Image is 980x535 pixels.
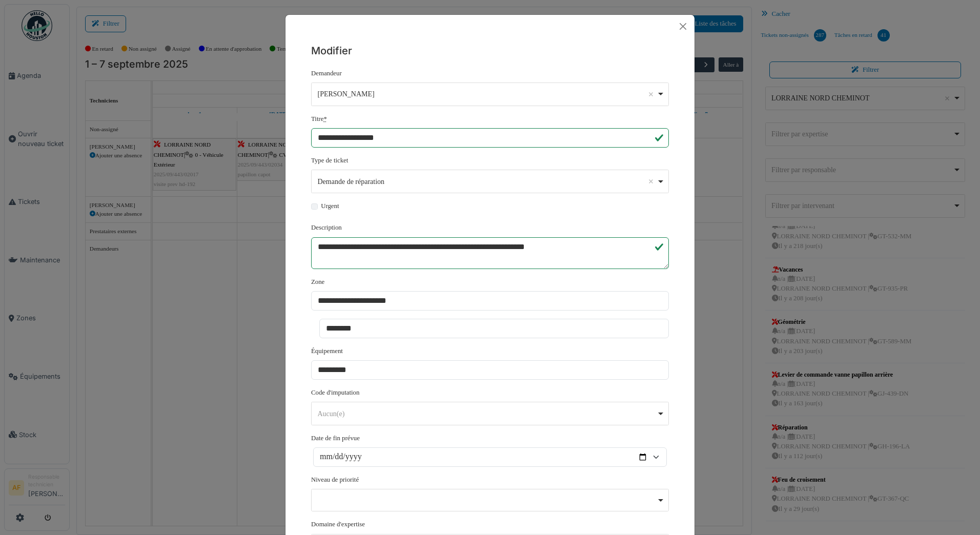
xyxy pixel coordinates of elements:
div: Aucun(e) [318,408,657,419]
label: Zone [311,277,324,287]
label: Demandeur [311,69,342,78]
label: Domaine d'expertise [311,520,365,529]
button: Remove item: '13369' [646,89,656,99]
div: [PERSON_NAME] [318,89,657,99]
label: Type de ticket [311,156,348,166]
label: Niveau de priorité [311,475,359,485]
button: Remove item: '795' [646,176,656,187]
label: Titre [311,114,327,124]
label: Urgent [321,201,339,211]
div: Demande de réparation [318,176,657,187]
label: Date de fin prévue [311,434,360,443]
h5: Modifier [311,43,669,58]
label: Description [311,223,342,233]
label: Équipement [311,346,343,356]
label: Code d'imputation [311,388,359,398]
abbr: Requis [323,115,326,122]
button: Close [676,19,690,34]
